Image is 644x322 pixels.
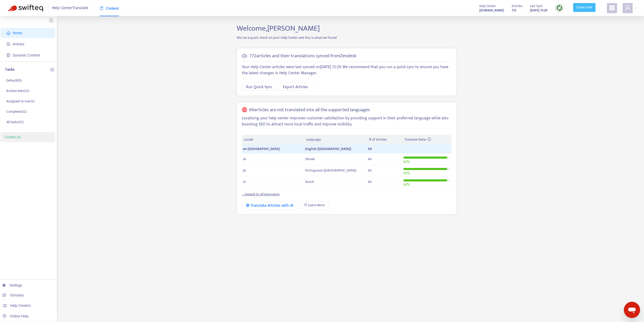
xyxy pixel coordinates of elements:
p: Your Help Center articles were last synced on [DATE] 15:29 . We recommend that you run a quick sy... [242,64,451,76]
h5: 772 articles and their translations synced from Zendesk [250,53,357,59]
th: Locale [242,135,304,145]
span: account-book [7,42,10,46]
span: appstore [609,5,615,11]
span: Help Center [479,3,496,9]
span: 93 % [403,170,410,176]
a: ... expand to all languages [242,191,280,197]
span: Content [100,6,119,10]
span: 64 [368,179,372,185]
span: user [625,5,631,11]
span: Dynamic Content [13,53,40,57]
p: Localizing your help center improves customer satisfaction by providing support in their preferre... [242,115,451,127]
a: Learn More [300,201,329,209]
p: We ran a quick check on your Help Center and this is what we found [233,35,461,40]
span: Help Center Translate [52,3,88,13]
span: global [242,107,247,113]
span: 93 % [403,182,410,187]
span: cloud-sync [242,53,247,59]
button: Export Articles [279,83,312,91]
span: container [7,53,10,57]
span: Articles [512,3,522,9]
span: Help Centers [10,304,31,308]
span: plus-circle [50,68,54,71]
span: Articles [13,42,24,46]
p: Default ( 0 ) [6,78,22,83]
span: 93 % [403,159,410,165]
span: Last Sync [530,3,543,9]
p: All tasks ( 12 ) [6,119,24,125]
div: Translate Articles with AI [246,202,293,209]
iframe: Button to launch messaging window [624,302,640,318]
span: 64 [368,167,372,173]
span: Welcome, [PERSON_NAME] [237,22,320,35]
button: Translate Articles with AI [242,201,297,209]
th: Language [304,135,367,145]
span: Learn More [308,202,325,208]
a: Credits:20 [5,135,21,139]
span: Home [13,31,22,35]
th: # of Articles [367,135,402,145]
a: [DOMAIN_NAME] [479,7,504,13]
a: Settings [3,283,22,287]
p: Assigned to me ( 12 ) [6,99,34,104]
span: en-[GEOGRAPHIC_DATA] [243,146,280,152]
a: Online Help [3,314,28,318]
span: Dutch [305,179,314,185]
img: sync.dc5367851b00ba804db3.png [556,5,563,11]
a: Glossary [3,293,24,297]
span: English ([GEOGRAPHIC_DATA]) [305,146,351,152]
span: Export Articles [283,84,308,90]
span: Slovak [305,156,315,162]
p: Tasks [5,67,15,73]
span: 64 [368,156,372,162]
p: Completed ( 2 ) [6,109,27,114]
span: nl [243,179,245,185]
h5: 69 articles are not translated into all the supported languages [249,107,370,113]
span: Run Quick Sync [246,84,272,90]
span: sk [243,156,246,162]
strong: [DATE] 15:29 [530,8,547,13]
span: pt [243,167,246,173]
p: Broken links ( 12 ) [6,88,29,93]
strong: 772 [512,8,516,13]
img: Swifteq [8,5,43,12]
span: book [100,7,103,10]
div: Translate Ratio [404,137,449,142]
span: 69 [368,146,372,152]
span: home [7,31,10,35]
a: Subscribe [573,3,595,12]
button: Run Quick Sync [242,83,276,91]
span: Portuguese ([GEOGRAPHIC_DATA]) [305,167,356,173]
